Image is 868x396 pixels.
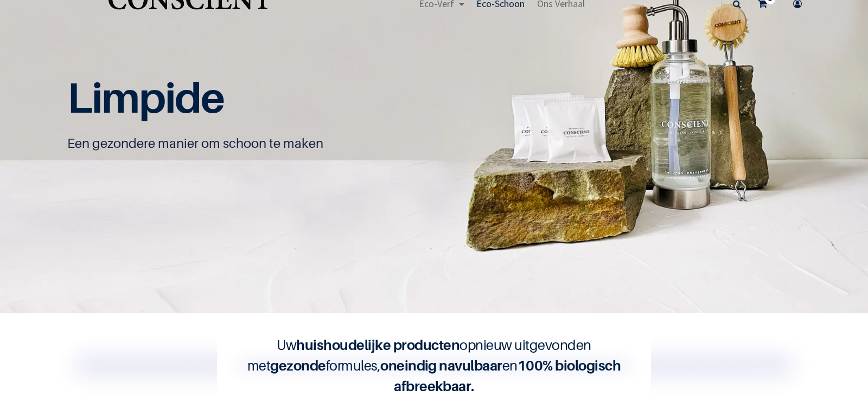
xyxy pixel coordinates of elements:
[67,72,224,122] span: Limpide
[296,336,459,353] b: huishoudelijke producten
[270,357,325,374] b: gezonde
[380,357,502,374] b: oneindig navulbaar
[67,135,420,152] p: Een gezondere manier om schoon te maken
[394,357,621,394] b: 100% biologisch afbreekbaar.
